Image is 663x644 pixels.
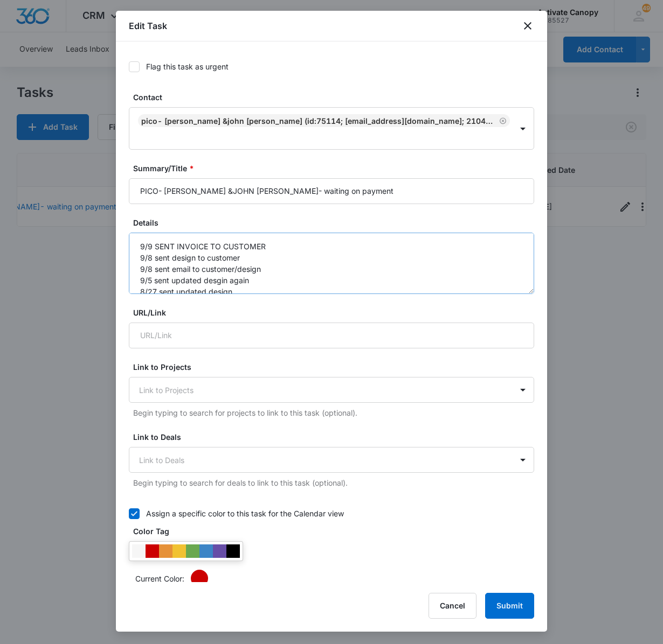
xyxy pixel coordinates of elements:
div: #3d85c6 [199,544,213,558]
label: URL/Link [133,307,538,318]
label: Color Tag [133,526,538,537]
label: Summary/Title [133,163,538,174]
div: #f1c232 [172,544,186,558]
input: URL/Link [129,323,534,348]
div: #F6F6F6 [132,544,146,558]
div: #e69138 [159,544,172,558]
div: Remove Pico- ANDY DEEL &JOHN MCLAUGHLIN (ID:75114; adeel@picopropane.com; 2104492024) [497,117,507,124]
div: Flag this task as urgent [146,61,229,72]
label: Details [133,217,538,228]
label: Assign a specific color to this task for the Calendar view [129,508,534,519]
div: #674ea7 [213,544,226,558]
div: #000000 [226,544,240,558]
div: #6aa84f [186,544,199,558]
label: Link to Projects [133,361,538,373]
h1: Edit Task [129,19,167,32]
p: Begin typing to search for projects to link to this task (optional). [133,407,534,418]
label: Contact [133,92,538,103]
textarea: 9/9 SENT INVOICE TO CUSTOMER 9/8 sent design to customer 9/8 sent email to customer/design 9/5 se... [129,233,534,294]
button: Cancel [429,593,476,619]
button: close [521,19,534,32]
div: Pico- [PERSON_NAME] &JOHN [PERSON_NAME] (ID:75114; [EMAIL_ADDRESS][DOMAIN_NAME]; 2104492024) [141,116,497,125]
div: #CC0000 [146,544,159,558]
p: Current Color: [135,573,184,584]
input: Summary/Title [129,178,534,204]
button: Submit [485,593,534,619]
label: Link to Deals [133,431,538,443]
p: Begin typing to search for deals to link to this task (optional). [133,477,534,488]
